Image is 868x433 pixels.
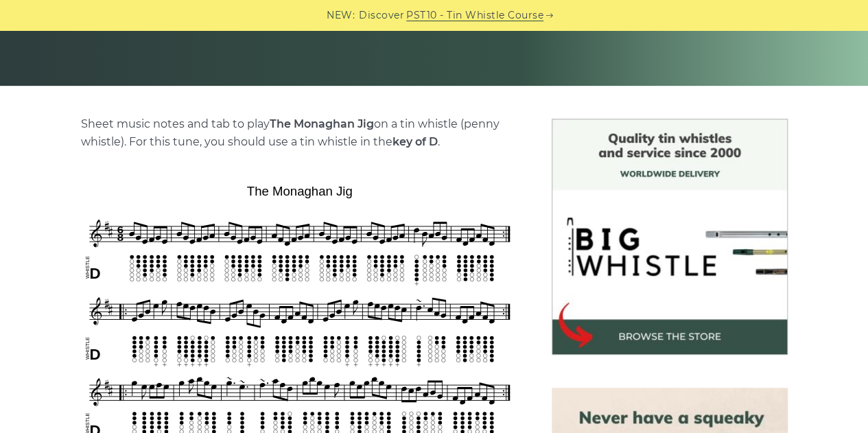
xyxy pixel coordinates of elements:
[406,8,543,23] a: PST10 - Tin Whistle Course
[81,115,519,151] p: Sheet music notes and tab to play on a tin whistle (penny whistle). For this tune, you should use...
[552,119,788,355] img: BigWhistle Tin Whistle Store
[392,135,438,148] strong: key of D
[270,117,374,130] strong: The Monaghan Jig
[359,8,404,23] span: Discover
[327,8,355,23] span: NEW:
